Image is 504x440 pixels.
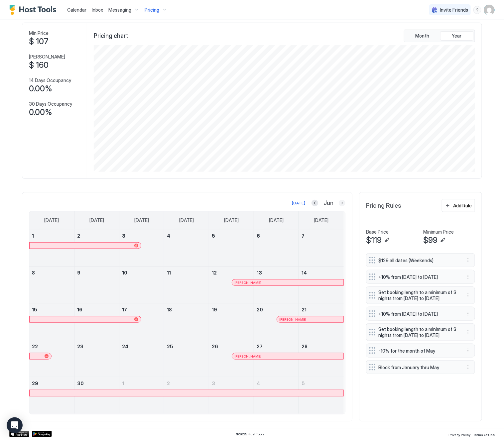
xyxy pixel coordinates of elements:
[74,303,119,340] td: June 16, 2025
[145,7,159,13] span: Pricing
[32,431,52,437] div: Google Play Store
[314,217,329,223] span: [DATE]
[164,340,209,353] a: June 25, 2025
[9,431,29,437] a: App Store
[464,328,472,336] button: More options
[167,233,170,239] span: 4
[67,6,86,13] a: Calendar
[209,303,254,316] a: June 19, 2025
[423,235,438,245] span: $99
[29,267,74,279] a: June 8, 2025
[122,307,127,312] span: 17
[366,235,382,245] span: $119
[254,303,299,316] a: June 20, 2025
[299,230,344,242] a: June 7, 2025
[32,233,34,239] span: 1
[77,270,80,275] span: 9
[212,381,215,386] span: 3
[164,266,209,303] td: June 11, 2025
[484,5,495,15] div: User profile
[67,7,86,13] span: Calendar
[29,377,74,414] td: June 29, 2025
[92,6,103,13] a: Inbox
[254,303,299,340] td: June 20, 2025
[74,340,119,353] a: June 23, 2025
[366,202,401,210] span: Pricing Rules
[415,33,429,39] span: Month
[212,233,215,239] span: 5
[254,340,299,377] td: June 27, 2025
[32,307,37,312] span: 15
[209,267,254,279] a: June 12, 2025
[378,274,457,280] span: +10% from [DATE] to [DATE]
[119,303,164,340] td: June 17, 2025
[440,7,468,13] span: Invite Friends
[312,200,318,206] button: Previous month
[119,230,164,242] a: June 3, 2025
[292,200,305,206] div: [DATE]
[299,267,344,279] a: June 14, 2025
[442,199,475,212] button: Add Rule
[299,303,344,316] a: June 21, 2025
[38,211,65,229] a: Sunday
[29,230,74,242] a: June 1, 2025
[254,377,299,414] td: July 4, 2025
[323,199,333,207] span: Jun
[167,344,173,349] span: 25
[302,233,305,239] span: 7
[464,363,472,371] div: menu
[453,202,472,209] div: Add Rule
[179,217,194,223] span: [DATE]
[173,211,200,229] a: Wednesday
[236,432,265,436] span: © 2025 Host Tools
[29,266,74,303] td: June 8, 2025
[254,230,299,267] td: June 6, 2025
[302,270,307,275] span: 14
[299,230,344,267] td: June 7, 2025
[77,307,82,312] span: 16
[89,217,104,223] span: [DATE]
[262,211,290,229] a: Friday
[164,340,209,377] td: June 25, 2025
[29,101,72,107] span: 30 Days Occupancy
[209,340,254,377] td: June 26, 2025
[122,344,128,349] span: 24
[164,303,209,340] td: June 18, 2025
[366,229,389,235] span: Base Price
[77,344,83,349] span: 23
[209,230,254,267] td: June 5, 2025
[119,340,164,353] a: June 24, 2025
[254,267,299,279] a: June 13, 2025
[299,303,344,340] td: June 21, 2025
[209,340,254,353] a: June 26, 2025
[74,230,119,267] td: June 2, 2025
[29,377,74,389] a: June 29, 2025
[77,381,84,386] span: 30
[108,7,131,13] span: Messaging
[448,431,470,438] a: Privacy Policy
[29,54,65,60] span: [PERSON_NAME]
[235,354,341,359] div: [PERSON_NAME]
[378,326,457,338] span: Set booking length to a minimum of 3 nights from [DATE] to [DATE]
[473,433,495,437] span: Terms Of Use
[269,217,284,223] span: [DATE]
[29,84,52,94] span: 0.00%
[164,230,209,267] td: June 4, 2025
[209,377,254,414] td: July 3, 2025
[464,347,472,355] div: menu
[122,270,127,275] span: 10
[119,340,164,377] td: June 24, 2025
[134,217,149,223] span: [DATE]
[92,7,103,13] span: Inbox
[464,347,472,355] button: More options
[74,266,119,303] td: June 9, 2025
[235,280,341,285] div: [PERSON_NAME]
[302,307,307,312] span: 21
[254,377,299,389] a: July 4, 2025
[448,433,470,437] span: Privacy Policy
[164,267,209,279] a: June 11, 2025
[119,266,164,303] td: June 10, 2025
[257,307,263,312] span: 20
[302,381,305,386] span: 5
[339,200,345,206] button: Next month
